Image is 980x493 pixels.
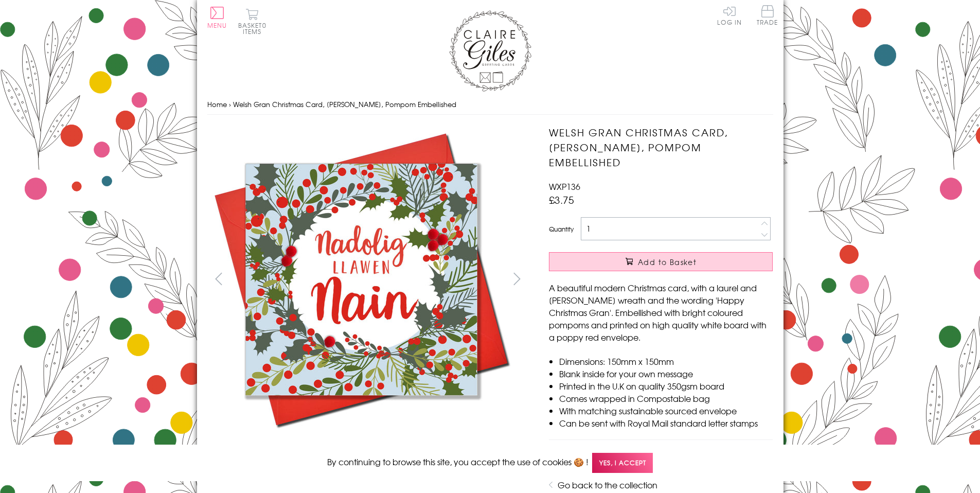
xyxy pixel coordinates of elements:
label: Quantity [549,224,574,234]
li: Can be sent with Royal Mail standard letter stamps [559,417,773,429]
p: A beautiful modern Christmas card, with a laurel and [PERSON_NAME] wreath and the wording 'Happy ... [549,281,773,343]
span: Welsh Gran Christmas Card, [PERSON_NAME], Pompom Embellished [233,99,456,109]
span: WXP136 [549,180,580,192]
li: Dimensions: 150mm x 150mm [559,355,773,367]
nav: breadcrumbs [207,94,773,115]
span: Yes, I accept [592,453,653,473]
button: Menu [207,7,227,28]
img: Claire Giles Greetings Cards [449,10,531,92]
li: Printed in the U.K on quality 350gsm board [559,380,773,392]
button: Basket0 items [238,8,266,34]
button: Add to Basket [549,252,773,271]
h1: Welsh Gran Christmas Card, [PERSON_NAME], Pompom Embellished [549,125,773,169]
span: Trade [757,5,778,25]
span: Add to Basket [638,257,697,267]
button: prev [207,267,230,290]
span: £3.75 [549,192,574,207]
span: 0 items [243,21,266,36]
span: › [229,99,231,109]
a: Go back to the collection [558,479,657,491]
img: Welsh Gran Christmas Card, Nadolig Llawen Nain, Holly, Pompom Embellished [528,125,837,372]
img: Welsh Gran Christmas Card, Nadolig Llawen Nain, Holly, Pompom Embellished [207,125,515,434]
button: next [505,267,528,290]
a: Trade [757,5,778,27]
a: Log In [717,5,742,25]
a: Home [207,99,227,109]
span: Menu [207,21,227,30]
li: With matching sustainable sourced envelope [559,404,773,417]
li: Blank inside for your own message [559,367,773,380]
li: Comes wrapped in Compostable bag [559,392,773,404]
